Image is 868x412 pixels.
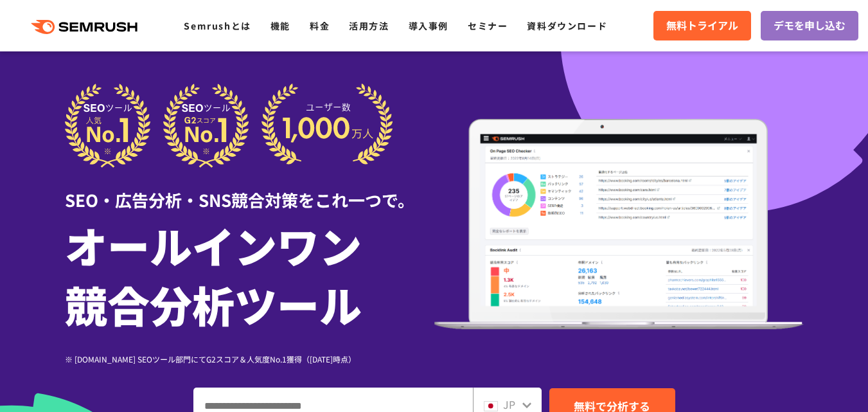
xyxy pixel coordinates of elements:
a: デモを申し込む [761,11,858,40]
span: 無料トライアル [666,17,738,34]
a: 導入事例 [409,19,448,32]
span: JP [503,397,515,412]
div: ※ [DOMAIN_NAME] SEOツール部門にてG2スコア＆人気度No.1獲得（[DATE]時点） [65,353,434,365]
a: セミナー [468,19,508,32]
a: 資料ダウンロード [527,19,607,32]
a: 活用方法 [349,19,389,32]
a: 機能 [270,19,290,32]
span: デモを申し込む [774,17,846,34]
a: 無料トライアル [653,11,751,40]
a: 料金 [310,19,330,32]
div: SEO・広告分析・SNS競合対策をこれ一つで。 [65,168,434,212]
h1: オールインワン 競合分析ツール [65,215,434,334]
a: Semrushとは [184,19,251,32]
